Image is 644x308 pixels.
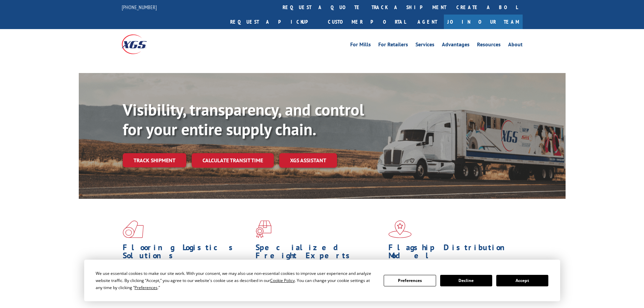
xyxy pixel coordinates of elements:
[192,153,274,168] a: Calculate transit time
[415,42,434,49] a: Services
[388,220,412,238] img: xgs-icon-flagship-distribution-model-red
[135,285,158,290] span: Preferences
[279,153,337,168] a: XGS ASSISTANT
[496,275,548,286] button: Accept
[96,270,376,291] div: We use essential cookies to make our site work. With your consent, we may also use non-essential ...
[384,275,436,286] button: Preferences
[442,42,470,49] a: Advantages
[123,99,364,140] b: Visibility, transparency, and control for your entire supply chain.
[323,15,411,29] a: Customer Portal
[508,42,523,49] a: About
[123,153,186,167] a: Track shipment
[477,42,501,49] a: Resources
[225,15,323,29] a: Request a pickup
[444,15,523,29] a: Join Our Team
[440,275,492,286] button: Decline
[256,243,383,263] h1: Specialized Freight Experts
[378,42,408,49] a: For Retailers
[350,42,371,49] a: For Mills
[84,260,560,301] div: Cookie Consent Prompt
[388,243,516,263] h1: Flagship Distribution Model
[123,243,251,263] h1: Flooring Logistics Solutions
[411,15,444,29] a: Agent
[123,220,144,238] img: xgs-icon-total-supply-chain-intelligence-red
[122,4,157,10] a: [PHONE_NUMBER]
[270,278,295,283] span: Cookie Policy
[256,220,271,238] img: xgs-icon-focused-on-flooring-red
